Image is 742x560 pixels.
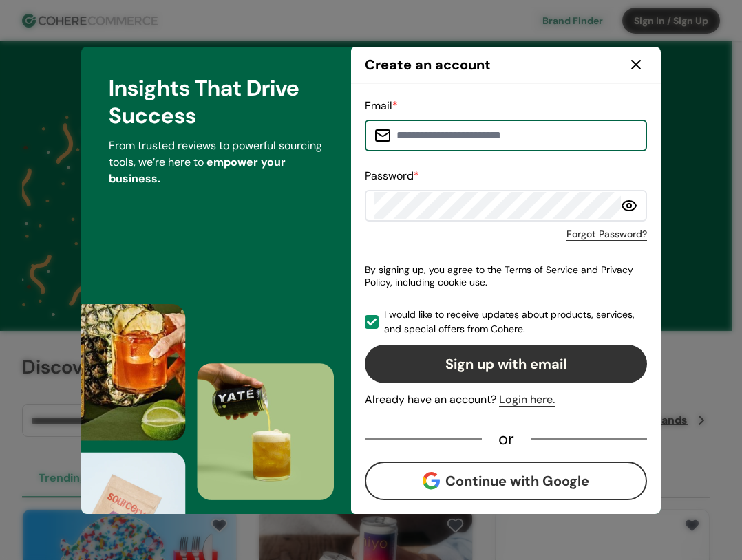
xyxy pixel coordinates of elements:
span: empower your business. [109,155,286,186]
div: Already have an account? [365,391,647,408]
div: or [482,433,531,445]
button: Sign up with email [365,345,647,383]
span: I would like to receive updates about products, services, and special offers from Cohere. [384,308,647,336]
label: Email [365,98,398,113]
p: By signing up, you agree to the Terms of Service and Privacy Policy, including cookie use. [365,258,647,294]
a: Forgot Password? [566,227,647,241]
h2: Create an account [365,54,491,75]
button: Continue with Google [365,462,647,500]
p: From trusted reviews to powerful sourcing tools, we’re here to [109,138,324,187]
div: Login here. [499,391,555,408]
label: Password [365,169,419,183]
h3: Insights That Drive Success [109,74,324,129]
